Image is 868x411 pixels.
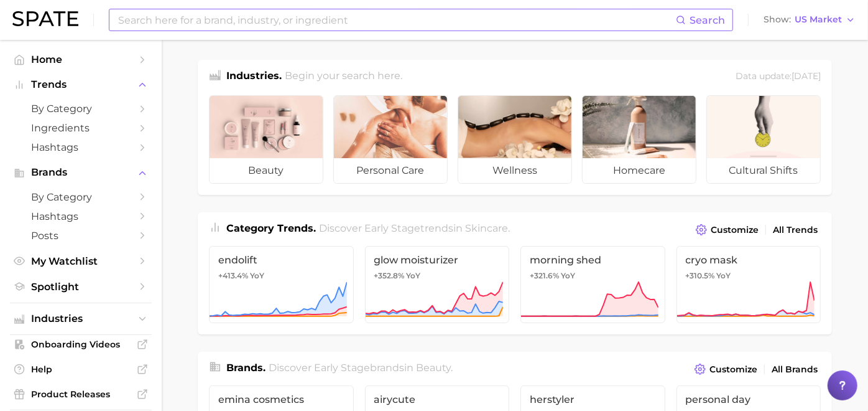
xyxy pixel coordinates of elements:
a: glow moisturizer+352.8% YoY [365,246,510,323]
span: Category Trends . [226,222,316,234]
span: +321.6% [530,271,559,280]
a: personal care [333,95,448,184]
span: Trends [31,79,131,90]
span: YoY [250,271,264,281]
button: Customize [693,221,762,239]
span: All Trends [773,225,818,235]
span: Brands [31,167,131,178]
a: Hashtags [10,138,152,157]
a: Spotlight [10,277,152,296]
span: Discover Early Stage trends in . [320,222,510,234]
span: Show [764,16,791,23]
span: Help [31,364,131,375]
a: beauty [209,95,323,184]
button: Customize [691,361,760,378]
a: morning shed+321.6% YoY [520,246,665,323]
span: cryo mask [686,254,812,266]
span: beauty [417,362,451,374]
span: by Category [31,103,131,115]
a: Ingredients [10,118,152,138]
h2: Begin your search here. [285,68,403,85]
span: personal day [686,394,812,405]
span: YoY [407,271,421,281]
span: Discover Early Stage brands in . [269,362,453,374]
a: Hashtags [10,207,152,226]
a: Home [10,50,152,69]
span: YoY [717,271,731,281]
span: Customize [711,225,759,235]
button: Trends [10,75,152,94]
span: Search [690,14,725,26]
a: cultural shifts [706,95,821,184]
span: personal care [334,158,447,183]
span: morning shed [530,254,656,266]
span: Posts [31,230,131,242]
span: +352.8% [374,271,405,280]
span: My Watchlist [31,255,131,267]
span: US Market [795,16,842,23]
span: skincare [466,222,509,234]
span: cultural shifts [707,158,820,183]
span: Onboarding Videos [31,339,131,350]
span: Hashtags [31,210,131,222]
span: Industries [31,313,131,324]
span: Product Releases [31,389,131,400]
a: Posts [10,226,152,245]
span: All Brands [772,364,818,375]
a: All Trends [770,222,821,239]
span: Ingredients [31,122,131,134]
span: +413.4% [218,271,248,280]
span: beauty [210,158,323,183]
span: emina cosmetics [218,394,344,405]
button: Brands [10,163,152,182]
span: homecare [583,158,696,183]
span: Customize [709,364,757,375]
h1: Industries. [226,68,282,85]
span: herstyler [530,394,656,405]
a: My Watchlist [10,252,152,271]
a: Help [10,360,152,379]
button: Industries [10,309,152,328]
span: airycute [374,394,501,405]
span: Home [31,54,131,65]
div: Data update: [DATE] [736,68,821,85]
a: endolift+413.4% YoY [209,246,354,323]
span: wellness [458,158,571,183]
input: Search here for a brand, industry, or ingredient [117,9,676,31]
a: by Category [10,99,152,118]
span: glow moisturizer [374,254,501,266]
img: SPATE [12,11,78,26]
a: Onboarding Videos [10,335,152,354]
a: by Category [10,187,152,207]
a: All Brands [769,361,821,378]
button: ShowUS Market [760,12,859,28]
a: Product Releases [10,385,152,404]
span: YoY [561,271,575,281]
span: Brands . [226,362,265,374]
span: +310.5% [686,271,715,280]
a: wellness [458,95,572,184]
a: cryo mask+310.5% YoY [676,246,821,323]
span: Spotlight [31,281,131,293]
span: by Category [31,191,131,203]
span: endolift [218,254,344,266]
a: homecare [582,95,696,184]
span: Hashtags [31,141,131,153]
